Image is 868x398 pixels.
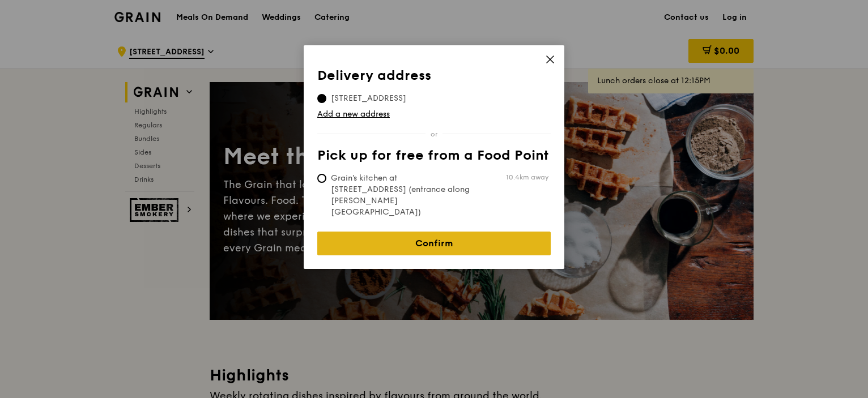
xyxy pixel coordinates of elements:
input: [STREET_ADDRESS] [317,94,326,103]
span: 10.4km away [506,173,548,182]
th: Delivery address [317,68,551,88]
span: Grain's kitchen at [STREET_ADDRESS] (entrance along [PERSON_NAME][GEOGRAPHIC_DATA]) [317,173,486,218]
input: Grain's kitchen at [STREET_ADDRESS] (entrance along [PERSON_NAME][GEOGRAPHIC_DATA])10.4km away [317,174,326,183]
th: Pick up for free from a Food Point [317,148,551,168]
a: Add a new address [317,109,551,120]
a: Confirm [317,232,551,255]
span: [STREET_ADDRESS] [317,93,420,104]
